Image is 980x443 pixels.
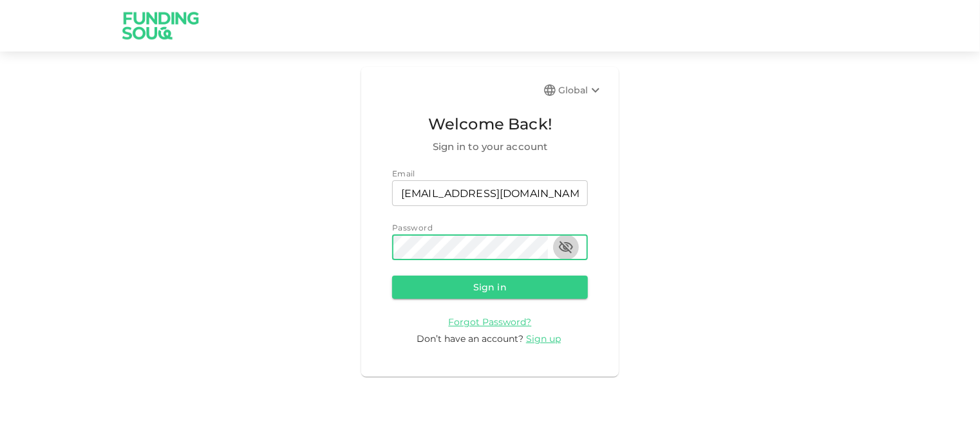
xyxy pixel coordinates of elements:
[558,82,603,98] div: Global
[526,333,561,344] span: Sign up
[392,234,548,260] input: password
[392,223,433,232] span: Password
[392,169,415,178] span: Email
[392,276,588,299] button: Sign in
[417,333,523,344] span: Don’t have an account?
[392,180,588,206] input: email
[392,139,588,155] span: Sign in to your account
[449,316,532,328] a: Forgot Password?
[449,316,532,328] span: Forgot Password?
[392,112,588,137] span: Welcome Back!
